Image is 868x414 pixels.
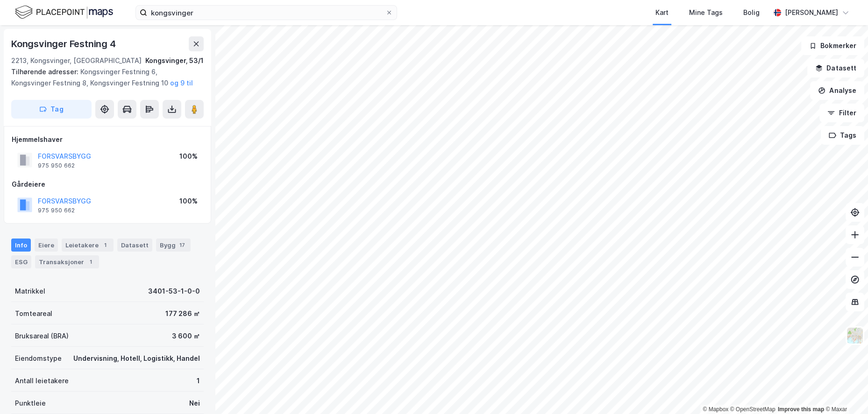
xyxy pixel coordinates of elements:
div: Kart [655,7,669,18]
div: 975 950 662 [38,162,75,169]
a: OpenStreetMap [730,406,776,413]
div: 177 286 ㎡ [165,308,200,319]
div: Tomteareal [15,308,52,319]
div: Bruksareal (BRA) [15,330,69,342]
a: Improve this map [778,406,824,413]
div: Undervisning, Hotell, Logistikk, Handel [73,353,200,364]
iframe: Chat Widget [821,369,868,414]
div: 1 [86,257,95,267]
div: ESG [11,255,31,268]
div: Info [11,239,31,252]
div: 2213, Kongsvinger, [GEOGRAPHIC_DATA] [11,55,142,66]
div: Kongsvinger Festning 6, Kongsvinger Festning 8, Kongsvinger Festning 10 [11,66,196,89]
button: Tag [11,100,92,119]
div: Antall leietakere [15,375,69,386]
div: 100% [179,196,198,207]
div: Eiere [35,239,58,252]
div: Hjemmelshaver [12,134,203,145]
div: Bygg [156,239,191,252]
div: Eiendomstype [15,353,62,364]
div: 1 [100,240,110,250]
div: Datasett [117,239,152,252]
div: Kontrollprogram for chat [821,369,868,414]
div: Transaksjoner [35,255,99,268]
div: 3401-53-1-0-0 [148,286,200,297]
div: Kongsvinger, 53/1 [145,55,204,66]
input: Søk på adresse, matrikkel, gårdeiere, leietakere eller personer [147,6,385,20]
button: Bokmerker [801,36,864,55]
div: 1 [197,375,200,386]
div: Mine Tags [689,7,723,18]
div: Leietakere [62,239,114,252]
button: Datasett [807,59,864,77]
div: 17 [178,240,187,250]
div: Punktleie [15,398,46,409]
img: logo.f888ab2527a4732fd821a326f86c7f29.svg [15,4,113,21]
div: Bolig [743,7,760,18]
button: Tags [821,126,864,145]
div: Matrikkel [15,286,45,297]
div: 3 600 ㎡ [172,330,200,342]
button: Filter [819,104,864,122]
img: Z [846,327,864,344]
a: Mapbox [703,406,728,413]
div: Kongsvinger Festning 4 [11,36,118,51]
button: Analyse [810,81,864,100]
div: Nei [189,398,200,409]
div: 100% [179,151,198,162]
div: 975 950 662 [38,207,75,214]
span: Tilhørende adresser: [11,68,80,76]
div: Gårdeiere [12,179,203,190]
div: [PERSON_NAME] [785,7,838,18]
